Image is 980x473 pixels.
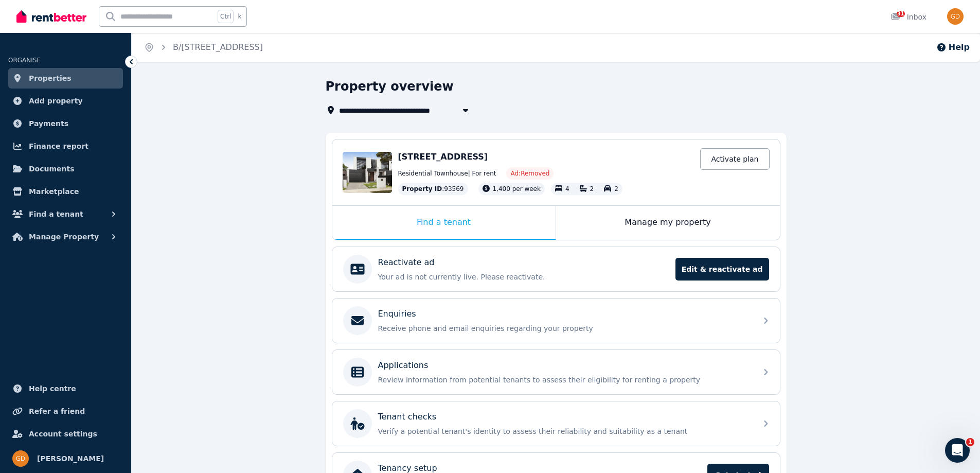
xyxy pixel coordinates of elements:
span: Help centre [29,382,76,395]
span: ORGANISE [8,57,41,64]
p: Tenant checks [378,411,437,423]
a: Marketplace [8,181,123,202]
iframe: Intercom live chat [945,438,970,463]
nav: Breadcrumb [132,33,275,62]
a: Properties [8,68,123,89]
a: Refer a friend [8,401,123,422]
span: Properties [29,72,72,84]
a: Finance report [8,136,123,156]
span: [PERSON_NAME] [37,452,104,465]
button: Manage Property [8,226,123,247]
span: 2 [590,185,594,192]
span: Ad: Removed [510,169,549,178]
span: Add property [29,95,83,107]
a: Documents [8,159,123,179]
a: Activate plan [700,148,769,170]
div: : 93569 [398,183,468,195]
p: Reactivate ad [378,256,435,269]
span: Ctrl [218,10,234,23]
span: 1,400 per week [493,185,541,192]
span: [STREET_ADDRESS] [398,152,488,162]
span: Documents [29,163,75,175]
span: Manage Property [29,231,99,243]
button: Find a tenant [8,204,123,224]
div: Inbox [890,12,926,22]
span: 31 [897,11,905,17]
span: Edit & reactivate ad [675,258,769,281]
span: Finance report [29,140,88,152]
img: RentBetter [16,9,86,24]
img: George Daviotis [947,8,964,25]
p: Verify a potential tenant's identity to assess their reliability and suitability as a tenant [378,426,751,436]
p: Your ad is not currently live. Please reactivate. [378,272,669,282]
a: Payments [8,113,123,134]
span: Property ID [402,185,442,193]
span: k [238,12,241,21]
a: B/[STREET_ADDRESS] [173,42,263,52]
span: 1 [966,438,974,446]
p: Applications [378,359,429,372]
span: Payments [29,117,68,130]
span: Refer a friend [29,405,85,417]
span: Residential Townhouse | For rent [398,169,496,178]
div: Find a tenant [332,206,556,240]
span: Find a tenant [29,208,83,220]
p: Enquiries [378,308,416,320]
h1: Property overview [326,78,454,95]
span: 2 [614,185,618,192]
div: Manage my property [556,206,780,240]
a: Account settings [8,424,123,444]
button: Help [936,41,970,54]
p: Review information from potential tenants to assess their eligibility for renting a property [378,375,751,385]
a: Add property [8,91,123,111]
p: Receive phone and email enquiries regarding your property [378,323,751,334]
a: Reactivate adYour ad is not currently live. Please reactivate.Edit & reactivate ad [332,247,780,291]
span: Account settings [29,428,97,440]
img: George Daviotis [12,450,29,467]
a: Tenant checksVerify a potential tenant's identity to assess their reliability and suitability as ... [332,401,780,446]
a: Help centre [8,378,123,399]
a: EnquiriesReceive phone and email enquiries regarding your property [332,299,780,343]
a: ApplicationsReview information from potential tenants to assess their eligibility for renting a p... [332,350,780,394]
span: Marketplace [29,185,79,198]
span: 4 [565,185,569,192]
